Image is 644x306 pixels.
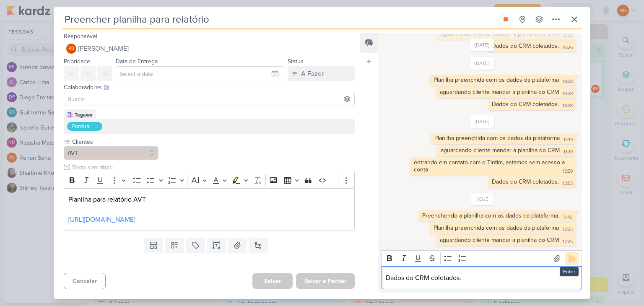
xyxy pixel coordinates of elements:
[116,58,158,65] label: Data de Entrega
[75,111,93,119] div: Tagawa
[116,66,284,81] input: Select a date
[563,44,573,51] div: 16:26
[563,214,573,221] div: 11:40
[441,147,560,154] div: aguardando cliente mandar a planilha do CRM
[70,163,355,172] input: Texto sem título
[563,168,573,175] div: 13:29
[64,172,355,188] div: Editor toolbar
[64,146,158,160] button: AVT
[71,122,91,131] div: Pontual
[64,33,97,40] label: Responsável
[68,47,74,51] p: RB
[440,88,559,96] div: aguardando cliente mandar a planilha do CRM
[68,215,135,224] a: [URL][DOMAIN_NAME]
[78,44,129,54] span: [PERSON_NAME]
[563,180,573,187] div: 13:55
[563,137,573,143] div: 13:19
[386,273,577,283] p: Dados do CRM coletados.
[502,16,509,23] div: Parar relógio
[434,224,559,231] div: Planilha preenchida com os dados da plataforma
[560,267,579,276] div: Enter
[64,83,355,92] div: Colaboradores
[440,236,559,244] div: aguardando cliente mandar a planilha do CRM
[563,103,573,109] div: 18:28
[492,178,559,185] div: Dados do CRM coletados.
[422,212,559,219] div: Preenchendo a planilha com os dados da plataforma.
[382,250,582,267] div: Editor toolbar
[382,266,582,289] div: Editor editing area: main
[434,135,560,142] div: Planilha preenchida com os dados da plataforma
[288,58,304,65] label: Status
[288,66,355,81] button: A Fazer
[563,78,573,85] div: 18:28
[563,91,573,97] div: 18:28
[492,101,559,108] div: Dados do CRM coletados.
[68,194,350,205] p: Planilha para relatório AVT
[64,41,355,56] button: RB [PERSON_NAME]
[66,44,76,54] div: Rogerio Bispo
[62,12,496,27] input: Kard Sem Título
[441,30,560,37] div: aguardando cliente mandar a planilha do CRM
[64,273,106,289] button: Cancelar
[66,94,353,104] input: Buscar
[71,137,158,146] label: Clientes
[563,32,573,39] div: 13:18
[64,188,355,231] div: Editor editing area: main
[64,58,90,65] label: Prioridade
[563,239,573,245] div: 12:25
[492,42,559,49] div: Dados do CRM coletados.
[563,226,573,233] div: 12:25
[414,159,566,173] div: entrando em contato com o Tintim, estamos sem acesso a conta
[301,69,324,79] div: A Fazer
[434,76,559,83] div: Planilha preenchida com os dados da plataforma
[563,149,573,156] div: 13:19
